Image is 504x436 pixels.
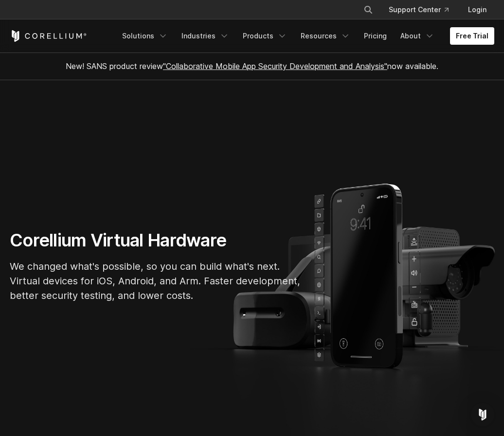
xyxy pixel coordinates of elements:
[450,27,494,45] a: Free Trial
[176,27,235,45] a: Industries
[116,27,174,45] a: Solutions
[381,1,456,18] a: Support Center
[471,403,494,426] div: Open Intercom Messenger
[352,1,494,18] div: Navigation Menu
[10,30,87,42] a: Corellium Home
[10,259,302,303] p: We changed what's possible, so you can build what's next. Virtual devices for iOS, Android, and A...
[116,27,494,45] div: Navigation Menu
[395,27,440,45] a: About
[460,1,494,18] a: Login
[163,61,387,71] a: "Collaborative Mobile App Security Development and Analysis"
[360,1,377,18] button: Search
[295,27,356,45] a: Resources
[10,229,302,251] h1: Corellium Virtual Hardware
[237,27,293,45] a: Products
[358,27,393,45] a: Pricing
[66,61,438,71] span: New! SANS product review now available.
